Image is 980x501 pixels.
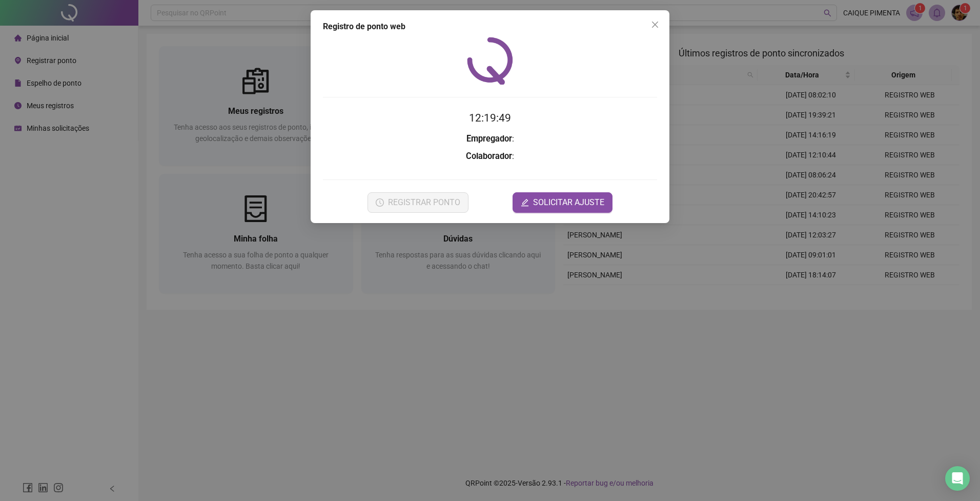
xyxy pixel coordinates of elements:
time: 12:19:49 [469,112,511,124]
button: editSOLICITAR AJUSTE [513,192,612,213]
h3: : [323,150,657,163]
span: close [651,21,659,29]
div: Open Intercom Messenger [945,466,970,491]
span: edit [521,198,529,207]
strong: Empregador [466,134,512,144]
span: SOLICITAR AJUSTE [533,196,604,209]
h3: : [323,132,657,146]
button: Close [647,16,663,33]
div: Registro de ponto web [323,21,657,33]
img: QRPoint [467,37,513,85]
strong: Colaborador [466,151,512,161]
button: REGISTRAR PONTO [367,192,468,213]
